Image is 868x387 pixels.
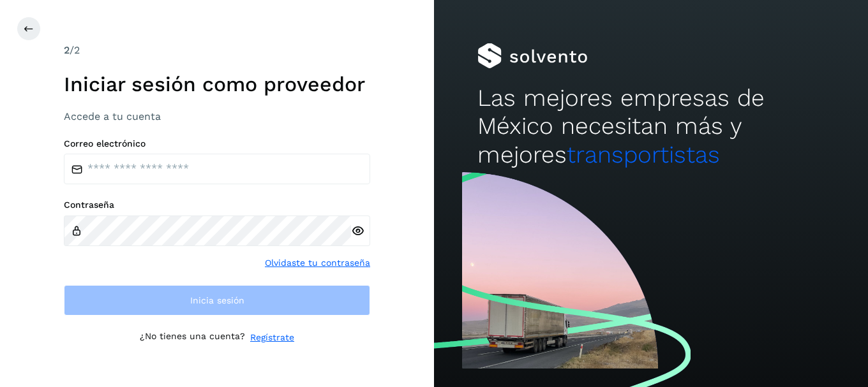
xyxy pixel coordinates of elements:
[64,72,370,96] h1: Iniciar sesión como proveedor
[250,331,294,344] a: Regístrate
[64,200,370,210] label: Contraseña
[190,296,244,305] span: Inicia sesión
[64,285,370,316] button: Inicia sesión
[567,141,720,168] span: transportistas
[140,331,245,344] p: ¿No tienes una cuenta?
[64,43,370,58] div: /2
[64,44,70,56] span: 2
[64,138,370,149] label: Correo electrónico
[477,84,825,169] h2: Las mejores empresas de México necesitan más y mejores
[64,110,370,122] h3: Accede a tu cuenta
[265,256,370,270] a: Olvidaste tu contraseña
